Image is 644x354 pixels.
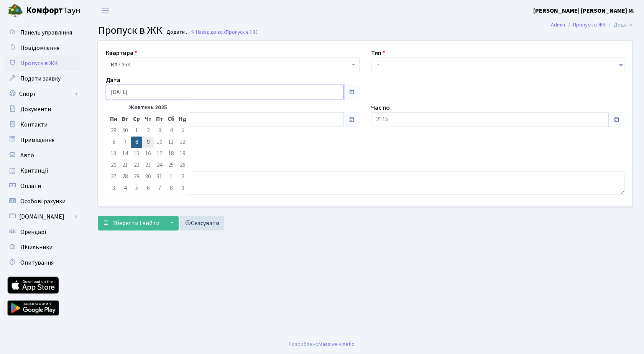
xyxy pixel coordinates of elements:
[108,171,119,183] td: 27
[20,259,54,267] span: Опитування
[131,125,142,137] td: 1
[20,197,66,206] span: Особові рахунки
[4,132,80,148] a: Приміщення
[4,148,80,163] a: Авто
[165,183,177,194] td: 8
[180,216,224,231] a: Скасувати
[4,40,80,56] a: Повідомлення
[20,166,48,175] span: Квитанції
[371,103,390,112] label: Час по
[119,125,131,137] td: 30
[177,183,188,194] td: 9
[142,125,154,137] td: 2
[191,28,257,36] a: Назад до всіхПропуск в ЖК
[165,137,177,148] td: 11
[119,160,131,171] td: 21
[4,209,80,224] a: [DOMAIN_NAME]
[20,74,61,83] span: Подати заявку
[177,148,188,160] td: 19
[4,224,80,240] a: Орендарі
[4,163,80,178] a: Квитанції
[131,183,142,194] td: 5
[142,148,154,160] td: 16
[108,183,119,194] td: 3
[142,160,154,171] td: 23
[119,171,131,183] td: 28
[108,160,119,171] td: 20
[106,58,360,72] span: <b>КТ</b>&nbsp;&nbsp;&nbsp;&nbsp;7-353
[108,125,119,137] td: 29
[177,160,188,171] td: 26
[533,6,635,15] a: [PERSON_NAME] [PERSON_NAME] М.
[20,243,53,252] span: Лічильники
[154,137,165,148] td: 10
[226,28,257,36] span: Пропуск в ЖК
[4,25,80,40] a: Панель управління
[4,194,80,209] a: Особові рахунки
[98,23,163,38] span: Пропуск в ЖК
[165,125,177,137] td: 4
[154,183,165,194] td: 7
[20,136,54,144] span: Приміщення
[319,340,354,348] a: Massive Kinetic
[4,71,80,86] a: Подати заявку
[371,48,385,58] label: Тип
[131,148,142,160] td: 15
[96,4,115,17] button: Переключити навігацію
[26,4,80,17] span: Таун
[142,171,154,183] td: 30
[154,160,165,171] td: 24
[4,178,80,194] a: Оплати
[142,183,154,194] td: 6
[165,114,177,125] th: Сб
[142,137,154,148] td: 9
[551,21,565,29] a: Admin
[165,171,177,183] td: 1
[177,171,188,183] td: 2
[20,59,58,68] span: Пропуск в ЖК
[4,56,80,71] a: Пропуск в ЖК
[112,219,159,227] span: Зберегти і вийти
[20,120,48,129] span: Контакти
[154,125,165,137] td: 3
[154,148,165,160] td: 17
[111,61,350,69] span: <b>КТ</b>&nbsp;&nbsp;&nbsp;&nbsp;7-353
[4,117,80,132] a: Контакти
[165,160,177,171] td: 25
[131,171,142,183] td: 29
[8,3,23,18] img: logo.png
[4,255,80,270] a: Опитування
[119,137,131,148] td: 7
[177,125,188,137] td: 5
[165,29,187,36] small: Додати .
[165,148,177,160] td: 18
[154,114,165,125] th: Пт
[177,114,188,125] th: Нд
[533,7,635,15] b: [PERSON_NAME] [PERSON_NAME] М.
[108,137,119,148] td: 6
[4,102,80,117] a: Документи
[289,340,355,349] div: Розроблено .
[131,114,142,125] th: Ср
[573,21,606,29] a: Пропуск в ЖК
[108,114,119,125] th: Пн
[119,183,131,194] td: 4
[539,17,644,33] nav: breadcrumb
[119,148,131,160] td: 14
[119,114,131,125] th: Вт
[111,61,118,69] b: КТ
[154,171,165,183] td: 31
[131,160,142,171] td: 22
[20,228,46,236] span: Орендарі
[26,4,63,16] b: Комфорт
[142,114,154,125] th: Чт
[119,102,177,114] th: Жовтень 2025
[20,151,34,160] span: Авто
[20,182,41,190] span: Оплати
[20,44,59,52] span: Повідомлення
[4,240,80,255] a: Лічильники
[177,137,188,148] td: 12
[20,105,51,114] span: Документи
[106,76,120,85] label: Дата
[131,137,142,148] td: 8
